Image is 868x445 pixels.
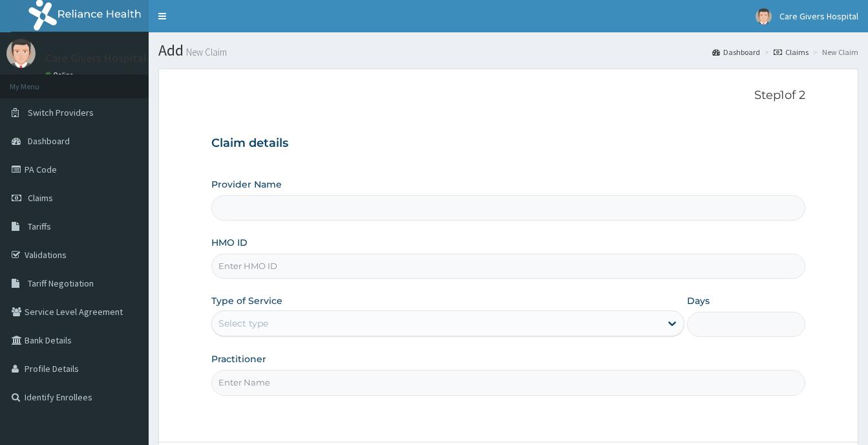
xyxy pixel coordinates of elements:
label: HMO ID [211,236,248,249]
img: User Image [6,39,36,68]
p: Step 1 of 2 [211,89,805,103]
p: Care Givers Hospital [45,52,147,64]
a: Dashboard [712,47,760,58]
label: Practitioner [211,353,266,365]
span: Tariff Negotiation [28,277,94,289]
div: Select type [218,317,268,330]
label: Provider Name [211,178,282,191]
h1: Add [158,42,858,59]
span: Switch Providers [28,107,94,118]
input: Enter Name [211,370,805,395]
span: Care Givers Hospital [779,10,858,22]
span: Tariffs [28,221,51,232]
input: Enter HMO ID [211,254,805,279]
small: New Claim [184,47,227,57]
a: Claims [774,47,809,58]
img: User Image [756,8,772,25]
span: Claims [28,192,53,204]
a: Online [45,71,76,80]
label: Days [687,294,710,307]
label: Type of Service [211,294,282,307]
h3: Claim details [211,136,805,151]
li: New Claim [810,47,858,58]
span: Dashboard [28,135,70,147]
